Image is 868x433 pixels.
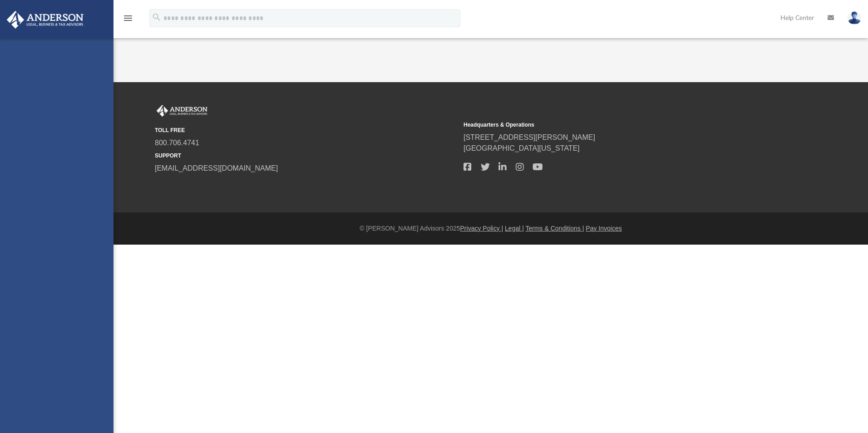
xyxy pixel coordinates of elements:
small: SUPPORT [155,152,457,160]
a: [STREET_ADDRESS][PERSON_NAME] [464,133,595,141]
img: Anderson Advisors Platinum Portal [4,11,86,29]
img: Anderson Advisors Platinum Portal [155,105,209,117]
a: Legal | [505,225,524,232]
a: menu [123,17,133,24]
div: © [PERSON_NAME] Advisors 2025 [113,224,868,233]
i: menu [123,13,133,24]
a: Pay Invoices [586,225,621,232]
small: TOLL FREE [155,126,457,134]
img: User Pic [848,11,861,25]
a: Privacy Policy | [460,225,503,232]
small: Headquarters & Operations [464,121,766,129]
a: 800.706.4741 [155,139,199,147]
i: search [152,12,162,22]
a: [GEOGRAPHIC_DATA][US_STATE] [464,144,580,152]
a: [EMAIL_ADDRESS][DOMAIN_NAME] [155,164,278,172]
a: Terms & Conditions | [526,225,584,232]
